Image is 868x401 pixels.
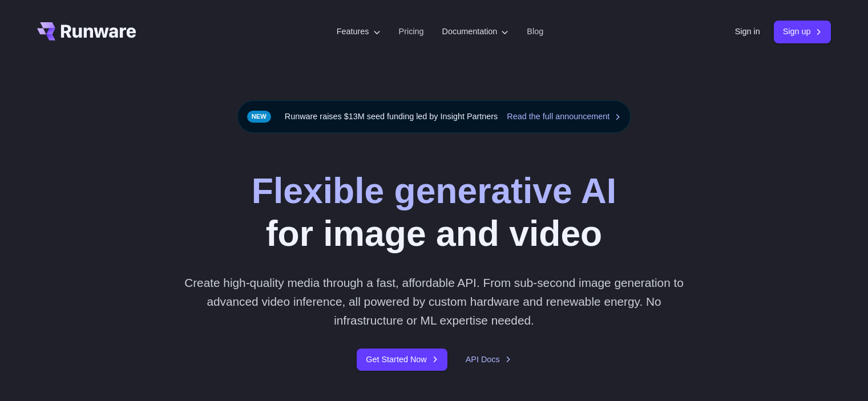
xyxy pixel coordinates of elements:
[252,169,616,255] h1: for image and video
[442,25,509,38] label: Documentation
[357,349,447,371] a: Get Started Now
[252,171,616,210] strong: Flexible generative AI
[180,273,688,330] p: Create high-quality media through a fast, affordable API. From sub-second image generation to adv...
[735,25,760,38] a: Sign in
[399,25,424,38] a: Pricing
[466,353,511,366] a: API Docs
[507,110,621,123] a: Read the full announcement
[337,25,381,38] label: Features
[37,22,136,40] a: Go to /
[527,25,543,38] a: Blog
[774,21,831,43] a: Sign up
[237,100,631,133] div: Runware raises $13M seed funding led by Insight Partners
